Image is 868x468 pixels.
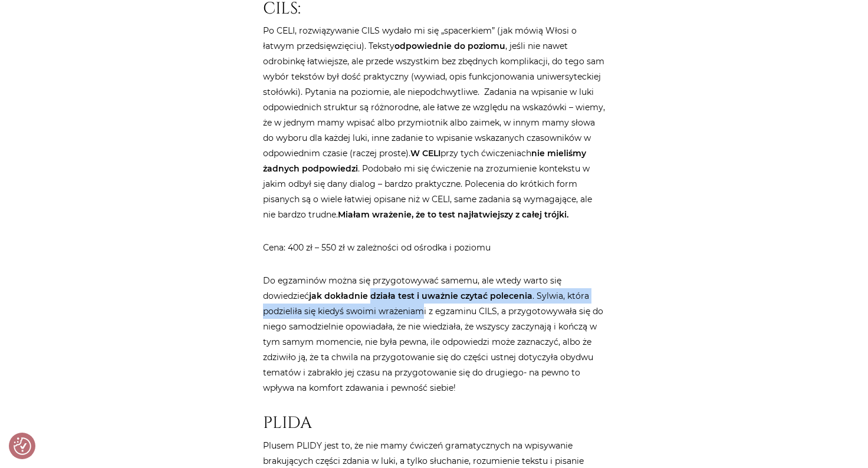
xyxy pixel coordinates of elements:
img: Revisit consent button [14,437,31,455]
strong: W CELI [410,148,440,159]
p: Po CELI, rozwiązywanie CILS wydało mi się „spacerkiem” (jak mówią Włosi o łatwym przedsięwzięciu)... [263,23,605,222]
h2: PLIDA [263,413,605,433]
strong: odpowiednie do poziomu [394,41,505,51]
button: Preferencje co do zgód [14,437,31,455]
strong: jak dokładnie działa test i uważnie czytać polecenia [309,291,532,301]
strong: Miałam wrażenie, że to test najłatwiejszy z całej trójki. [338,209,568,220]
p: Do egzaminów można się przygotowywać samemu, ale wtedy warto się dowiedzieć . Sylwia, która podzi... [263,273,605,396]
p: Cena: 400 zł – 550 zł w zależności od ośrodka i poziomu [263,240,605,255]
